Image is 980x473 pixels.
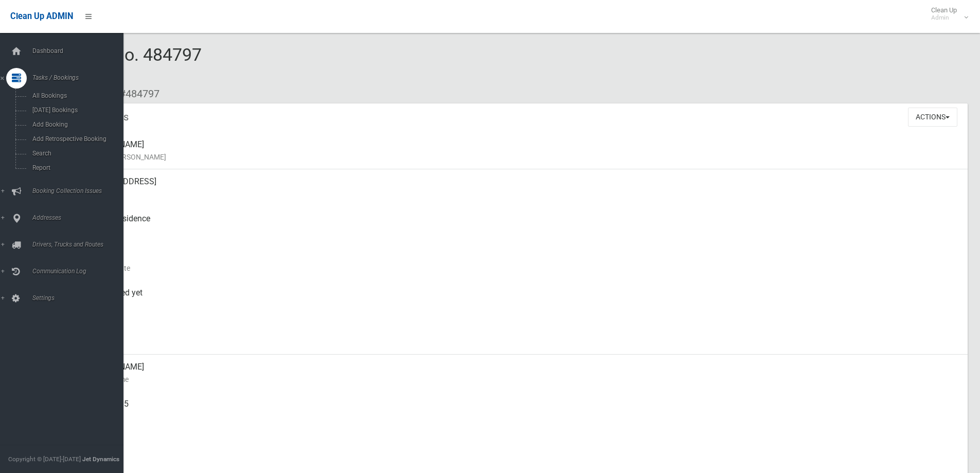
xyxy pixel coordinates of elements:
span: Addresses [29,214,131,221]
div: [DATE] [82,318,959,355]
div: None given [82,429,959,466]
span: Settings [29,294,131,302]
span: Add Retrospective Booking [29,135,122,143]
span: Clean Up ADMIN [10,11,73,21]
li: #484797 [112,84,159,103]
small: Landline [82,447,959,460]
span: Copyright © [DATE]-[DATE] [8,456,81,463]
span: Clean Up [926,6,967,22]
span: [DATE] Bookings [29,107,122,114]
div: 0418535535 [82,392,959,429]
span: Dashboard [29,47,131,55]
small: Contact Name [82,373,959,386]
div: Front of Residence [82,206,959,243]
div: [DATE] [82,243,959,281]
span: Communication Log [29,268,131,275]
small: Pickup Point [82,225,959,237]
span: Drivers, Trucks and Routes [29,241,131,248]
button: Actions [908,108,957,127]
div: [PERSON_NAME] [82,355,959,392]
span: Add Booking [29,121,122,128]
span: Booking No. 484797 [45,44,202,84]
small: Admin [931,14,957,22]
small: Address [82,188,959,200]
div: [STREET_ADDRESS] [82,169,959,206]
small: Collection Date [82,262,959,274]
div: [PERSON_NAME] [82,132,959,169]
span: Report [29,164,122,171]
div: Not collected yet [82,281,959,318]
strong: Jet Dynamics [82,456,119,463]
small: Name of [PERSON_NAME] [82,151,959,163]
span: Booking Collection Issues [29,187,131,195]
small: Collected At [82,299,959,311]
span: Search [29,150,122,157]
small: Mobile [82,410,959,423]
small: Zone [82,336,959,348]
span: All Bookings [29,92,122,99]
span: Tasks / Bookings [29,74,131,81]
